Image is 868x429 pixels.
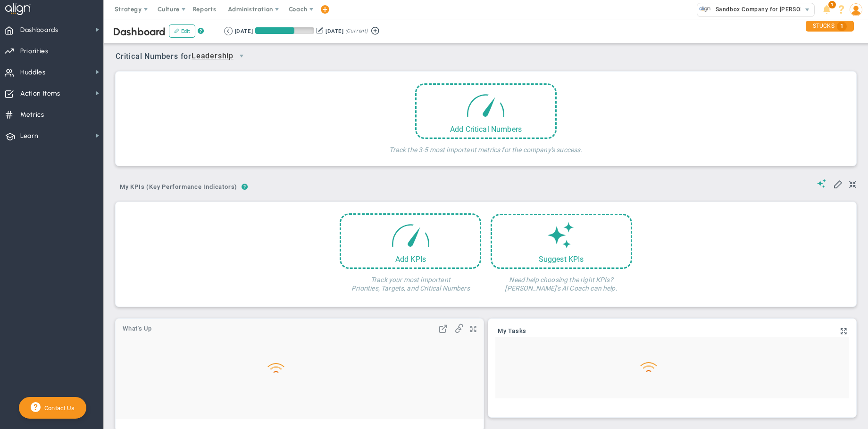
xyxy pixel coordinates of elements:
div: Period Progress: 66% Day 60 of 90 with 30 remaining. [255,27,314,34]
div: Suggest KPIs [492,255,631,264]
span: Leadership [192,50,234,62]
font: Sandbox Company for [PERSON_NAME] [716,6,827,13]
font: 1 [840,23,843,30]
font: Edit [181,28,190,34]
div: [DATE] [235,27,253,35]
div: Add KPIs [341,255,480,264]
span: select [801,3,814,16]
div: Add Critical Numbers [417,125,555,134]
span: Administration [228,6,273,13]
h4: Need help choosing the right KPIs? [PERSON_NAME]'s AI Coach can help. [491,269,632,292]
font: Metrics [20,111,44,119]
img: 53271.Person.photo [850,3,862,16]
span: My KPIs (Key Performance Indicators) [116,179,242,194]
font: (Current) [345,28,368,34]
span: Culture [158,6,180,13]
font: Action Items [20,89,60,97]
a: My Tasks [498,328,526,335]
span: Critical Numbers for [116,48,252,65]
span: Priorities [20,41,49,61]
span: select [234,48,250,64]
button: Edit [169,24,195,38]
span: 1 [828,1,836,8]
span: Coach [289,6,308,13]
font: Dashboard [113,25,166,38]
span: Suggestions (AI Feature) [817,179,826,188]
span: Strategy [115,6,142,13]
span: My Tasks [498,328,526,334]
font: Contact Us [44,405,75,412]
img: 33643.Company.photo [699,3,711,15]
div: [DATE] [325,27,343,35]
span: Huddles [20,63,46,82]
span: Edit My KPIs [833,179,843,188]
span: Dashboards [20,20,58,40]
font: Learn [20,132,38,140]
h4: Track the 3-5 most important metrics for the company's success. [389,139,582,154]
button: Go to previous period [224,27,233,35]
div: STUCKS [806,21,854,32]
button: My KPIs (Key Performance Indicators) [116,179,242,196]
h4: Track your most important Priorities, Targets, and Critical Numbers [340,269,481,292]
